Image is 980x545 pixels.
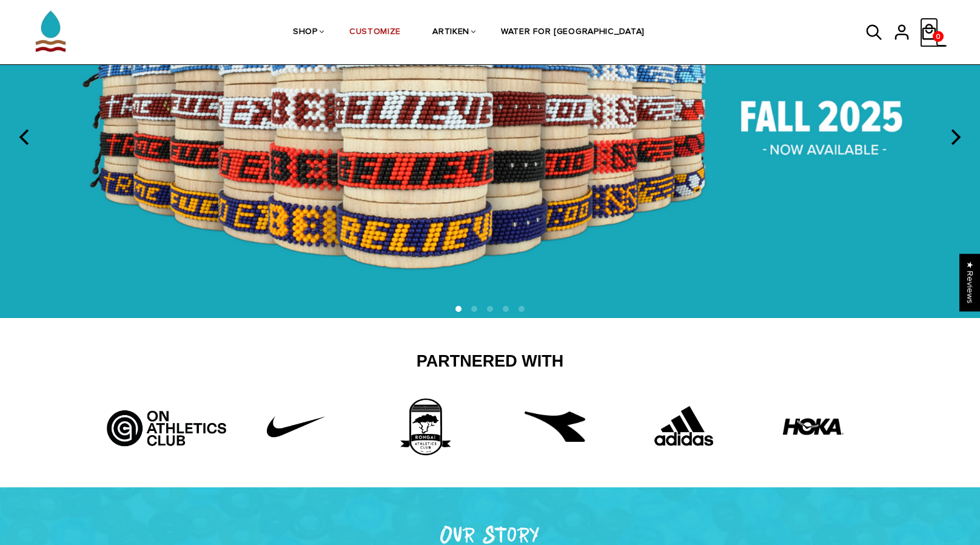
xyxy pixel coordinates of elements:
div: Click to open Judge.me floating reviews tab [959,254,980,311]
a: CUSTOMIZE [349,1,401,65]
span: 0 [933,29,944,44]
button: next [941,124,968,151]
a: 0 [933,31,944,42]
img: 3rd_partner.png [380,396,471,457]
img: free-diadora-logo-icon-download-in-svg-png-gif-file-formats--brand-fashion-pack-logos-icons-28542... [525,396,585,457]
a: ARTIKEN [432,1,469,65]
img: HOKA-logo.webp [783,396,844,457]
h2: Partnered With [111,351,869,372]
img: Adidas.png [639,396,730,457]
a: WATER FOR [GEOGRAPHIC_DATA] [501,1,645,65]
img: Untitled-1_42f22808-10d6-43b8-a0fd-fffce8cf9462.png [250,396,341,457]
a: SHOP [293,1,318,65]
img: Artboard_5_bcd5fb9d-526a-4748-82a7-e4a7ed1c43f8.jpg [102,396,231,450]
button: previous [12,124,39,151]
